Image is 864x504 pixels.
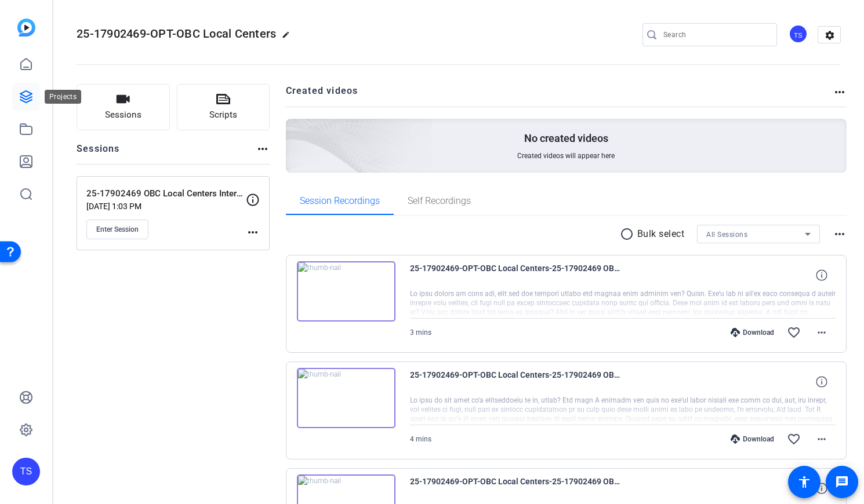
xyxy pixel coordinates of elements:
h2: Sessions [77,142,120,164]
span: Sessions [105,108,141,122]
p: Bulk select [637,227,685,241]
h2: Created videos [286,84,833,107]
span: Scripts [209,108,237,122]
input: Search [663,28,768,42]
div: Download [725,328,780,337]
mat-icon: radio_button_unchecked [620,227,637,241]
div: TS [12,458,40,485]
mat-icon: more_horiz [256,142,270,156]
div: Download [725,434,780,444]
mat-icon: favorite_border [787,432,801,446]
mat-icon: more_horiz [815,326,829,339]
mat-icon: message [835,475,849,489]
div: Projects [45,90,81,104]
span: 4 mins [410,435,431,443]
mat-icon: more_horiz [246,225,260,239]
span: All Sessions [706,231,747,239]
span: 25-17902469-OPT-OBC Local Centers [77,27,276,41]
img: Creted videos background [156,4,433,255]
mat-icon: more_horiz [815,432,829,446]
button: Enter Session [86,220,148,239]
p: [DATE] 1:03 PM [86,202,246,211]
mat-icon: edit [282,31,296,45]
p: 25-17902469 OBC Local Centers Interviews [86,187,246,200]
span: 25-17902469-OPT-OBC Local Centers-25-17902469 OBC Local Centers Interviews-[PERSON_NAME]-2025-09-... [410,261,625,289]
img: thumb-nail [297,368,395,428]
mat-icon: settings [818,27,841,44]
button: Scripts [177,84,270,130]
span: 25-17902469-OPT-OBC Local Centers-25-17902469 OBC Local Centers Interviews-[PERSON_NAME]-2025-09-... [410,368,625,396]
ngx-avatar: Tilt Studios [789,24,809,45]
button: Sessions [77,84,170,130]
div: TS [789,24,808,43]
span: Created videos will appear here [517,151,615,160]
span: Session Recordings [300,196,380,206]
p: No created videos [524,132,608,145]
img: blue-gradient.svg [17,19,35,36]
mat-icon: accessibility [797,475,811,489]
span: Self Recordings [408,196,471,206]
span: 3 mins [410,328,431,337]
mat-icon: more_horiz [833,227,847,241]
span: Enter Session [96,225,139,234]
mat-icon: more_horiz [833,85,847,99]
mat-icon: favorite_border [787,326,801,339]
img: thumb-nail [297,261,395,322]
span: 25-17902469-OPT-OBC Local Centers-25-17902469 OBC Local Centers Interviews-[PERSON_NAME]-2025-09-... [410,474,625,502]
